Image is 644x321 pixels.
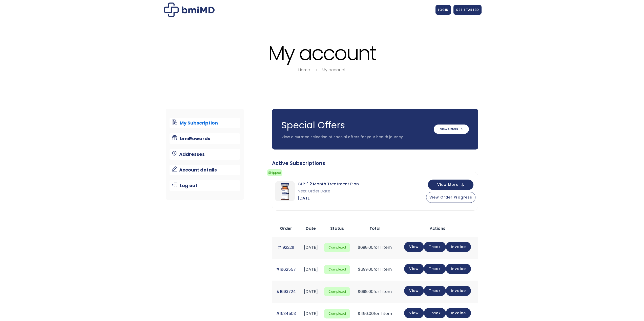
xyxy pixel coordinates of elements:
[304,311,318,316] time: [DATE]
[446,308,471,318] a: Invoice
[424,308,446,318] a: Track
[272,160,478,167] div: Active Subscriptions
[170,165,240,175] a: Account details
[358,266,361,272] span: $
[358,311,360,316] span: $
[281,119,429,132] h3: Special Offers
[324,265,350,274] span: Completed
[322,67,346,73] a: My account
[453,5,482,15] a: GET STARTED
[430,226,445,231] span: Actions
[298,188,359,195] span: Next Order Date
[446,286,471,296] a: Invoice
[404,308,424,318] a: View
[358,244,373,250] span: 698.00
[456,8,479,12] span: GET STARTED
[276,289,296,294] a: #1693724
[170,133,240,144] a: bmiRewards
[358,266,373,272] span: 699.00
[298,67,310,73] a: Home
[428,180,473,190] button: View More
[446,242,471,252] a: Invoice
[170,149,240,160] a: Addresses
[170,180,240,191] a: Log out
[164,3,215,17] img: My account
[429,195,472,200] span: View Order Progress
[324,309,350,318] span: Completed
[358,289,360,294] span: $
[276,266,296,272] a: #1862557
[426,192,475,203] button: View Order Progress
[353,259,397,281] td: for 1 item
[275,181,295,201] img: GLP-1 2 Month Treatment Plan
[353,281,397,303] td: for 1 item
[324,243,350,252] span: Completed
[278,244,294,250] a: #1922211
[446,264,471,274] a: Invoice
[298,181,359,188] span: GLP-1 2 Month Treatment Plan
[280,226,292,231] span: Order
[424,286,446,296] a: Track
[170,118,240,128] a: My Subscription
[324,287,350,297] span: Completed
[304,266,318,272] time: [DATE]
[424,264,446,274] a: Track
[435,5,451,15] a: LOGIN
[314,67,319,73] i: breadcrumbs separator
[267,169,282,176] span: Shipped
[353,237,397,259] td: for 1 item
[404,286,424,296] a: View
[404,264,424,274] a: View
[358,311,374,316] span: 496.00
[298,195,359,202] span: [DATE]
[437,183,459,186] span: View More
[358,289,373,294] span: 698.00
[404,242,424,252] a: View
[306,226,316,231] span: Date
[358,244,360,250] span: $
[281,135,429,140] p: View a curated selection of special offers for your health journey.
[369,226,380,231] span: Total
[330,226,344,231] span: Status
[424,242,446,252] a: Track
[166,109,244,200] nav: Account pages
[438,8,448,12] span: LOGIN
[276,311,296,316] a: #1534503
[304,244,318,250] time: [DATE]
[163,42,482,64] h1: My account
[304,289,318,294] time: [DATE]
